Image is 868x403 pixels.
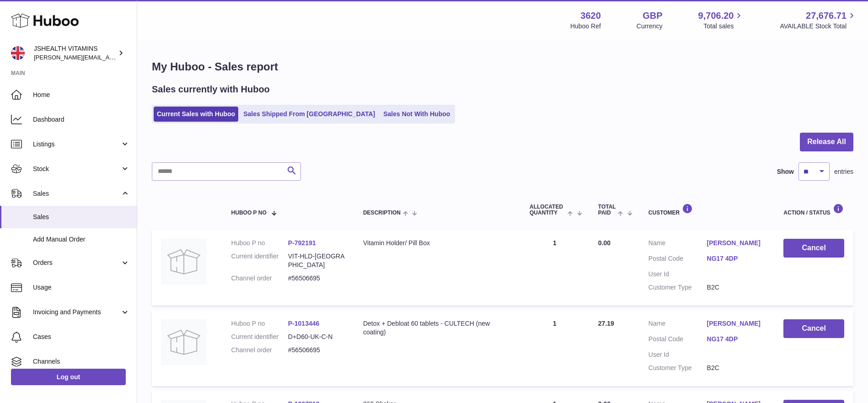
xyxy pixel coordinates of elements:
span: Total paid [598,204,616,216]
span: Sales [33,213,130,221]
a: NG17 4DP [707,335,766,344]
dt: Customer Type [648,283,707,292]
a: Sales Shipped From [GEOGRAPHIC_DATA] [240,107,378,122]
div: Customer [648,204,766,216]
span: ALLOCATED Quantity [530,204,566,216]
dt: Huboo P no [231,319,288,328]
span: [PERSON_NAME][EMAIL_ADDRESS][DOMAIN_NAME] [34,54,183,61]
dt: Current identifier [231,333,288,341]
button: Release All [800,133,853,151]
span: Channels [33,357,130,366]
dd: B2C [707,364,766,372]
dd: B2C [707,283,766,292]
dt: Channel order [231,346,288,355]
button: Cancel [783,319,844,338]
span: Usage [33,283,130,292]
a: Log out [11,369,126,385]
div: Vitamin Holder/ Pill Box [363,239,511,247]
span: AVAILABLE Stock Total [780,22,857,31]
span: Cases [33,333,130,341]
td: 1 [520,230,589,306]
div: Action / Status [783,204,844,216]
a: [PERSON_NAME] [707,319,766,328]
dt: Name [648,239,707,250]
span: entries [834,167,853,176]
a: P-792191 [288,239,316,247]
dt: User Id [648,350,707,359]
span: 9,706.20 [698,10,734,22]
h1: My Huboo - Sales report [152,59,853,74]
dd: #56506695 [288,274,345,283]
div: Detox + Debloat 60 tablets - CULTECH (new coating) [363,319,511,337]
dt: Customer Type [648,364,707,372]
div: Huboo Ref [570,22,601,31]
dt: Huboo P no [231,239,288,247]
td: 1 [520,310,589,386]
dt: User Id [648,270,707,279]
span: Total sales [703,22,744,31]
span: 0.00 [598,239,611,247]
dt: Channel order [231,274,288,283]
img: no-photo.jpg [161,239,207,285]
span: Description [363,210,401,216]
span: Invoicing and Payments [33,308,120,317]
a: 9,706.20 Total sales [698,10,745,31]
div: Currency [637,22,663,31]
span: Orders [33,258,120,267]
dt: Postal Code [648,254,707,265]
span: Home [33,91,130,99]
dd: #56506695 [288,346,345,355]
span: Sales [33,189,120,198]
span: 27.19 [598,320,614,327]
span: Listings [33,140,120,149]
strong: GBP [643,10,662,22]
label: Show [777,167,794,176]
span: Huboo P no [231,210,267,216]
img: no-photo.jpg [161,319,207,365]
span: Add Manual Order [33,235,130,244]
span: Stock [33,165,120,173]
dd: D+D60-UK-C-N [288,333,345,341]
dt: Name [648,319,707,330]
dd: VIT-HLD-[GEOGRAPHIC_DATA] [288,252,345,269]
dt: Postal Code [648,335,707,346]
strong: 3620 [580,10,601,22]
a: 27,676.71 AVAILABLE Stock Total [780,10,857,31]
div: JSHEALTH VITAMINS [34,44,116,62]
span: Dashboard [33,115,130,124]
img: francesca@jshealthvitamins.com [11,46,25,60]
span: 27,676.71 [806,10,847,22]
dt: Current identifier [231,252,288,269]
button: Cancel [783,239,844,258]
a: [PERSON_NAME] [707,239,766,247]
a: NG17 4DP [707,254,766,263]
a: Current Sales with Huboo [154,107,238,122]
a: Sales Not With Huboo [380,107,453,122]
a: P-1013446 [288,320,320,327]
h2: Sales currently with Huboo [152,83,270,96]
